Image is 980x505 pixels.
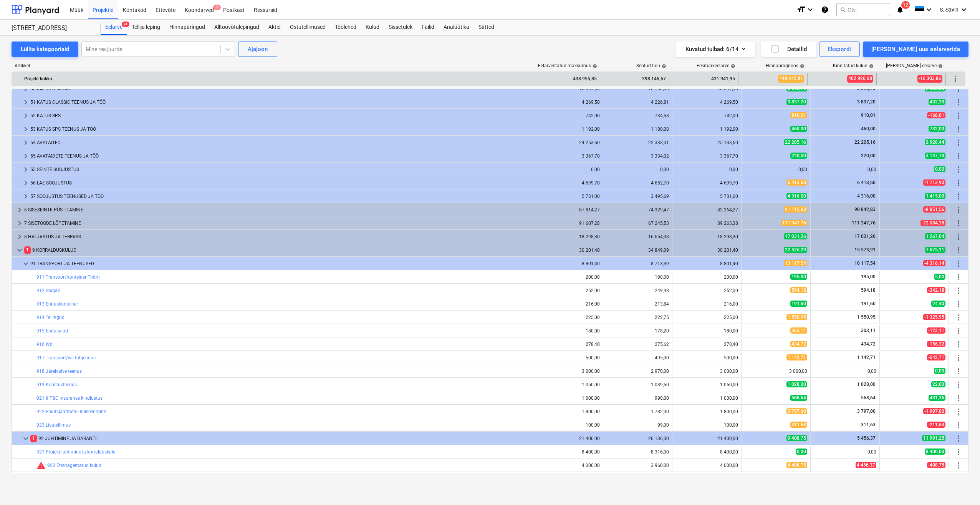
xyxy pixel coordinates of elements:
div: 225,00 [675,315,738,320]
span: 1 142,71 [856,355,876,360]
span: S. Savin [940,7,958,13]
span: -342,18 [927,287,945,293]
div: 200,00 [537,274,600,280]
span: 4 316,00 [856,193,876,199]
a: Ostutellimused [285,20,330,35]
span: 432,30 [929,99,945,105]
div: 4 699,70 [675,180,738,186]
span: -4 316,14 [923,260,945,266]
div: 0,00 [675,167,738,172]
span: 434,72 [860,341,876,347]
span: 15 573,91 [854,247,876,252]
span: keyboard_arrow_right [21,138,30,147]
div: Kuvatud tulbad : 6/14 [685,44,746,54]
a: 911 Transport konteiner Thörn [36,274,100,280]
div: Artikkel [12,63,531,68]
a: 912 Soojak [36,288,60,293]
span: search [840,7,846,13]
div: 22 333,01 [606,140,669,145]
div: 4 699,70 [537,180,600,186]
a: 921 Projektijuhtimine ja korralduskulu [36,449,116,455]
span: keyboard_arrow_down [21,434,30,443]
span: 4 316,00 [786,193,807,199]
div: 30 201,40 [675,248,738,253]
div: 180,00 [675,328,738,334]
span: 24,40 [931,301,945,307]
div: 4 652,70 [606,180,669,186]
span: 91 115,83 [784,206,807,213]
div: Kinnitatud kulud [833,63,874,68]
div: Hinnapäringud [165,20,210,35]
span: Rohkem tegevusi [954,326,963,336]
span: keyboard_arrow_right [21,178,30,188]
span: 17 031,26 [854,234,876,239]
div: 1 050,00 [537,382,600,387]
a: Tellija leping [127,20,165,35]
div: 56 LAE SOOJUSTUS [30,177,531,189]
div: Töölehed [330,20,361,35]
span: 482 926,08 [847,75,873,82]
span: Rohkem tegevusi [954,205,963,214]
div: 34 849,39 [606,248,669,253]
div: 0,00 [814,369,876,374]
span: 460,00 [860,126,876,131]
div: 30 201,40 [537,248,600,253]
span: help [591,64,597,68]
div: 2 970,00 [606,369,669,374]
span: keyboard_arrow_right [21,165,30,174]
div: Sätted [474,20,499,35]
div: 500,00 [675,355,738,360]
div: 87 814,27 [537,207,600,213]
div: 198,00 [606,274,669,280]
div: 82 264,27 [675,207,738,213]
div: 91 607,28 [537,221,600,226]
span: 1 142,71 [786,354,807,360]
span: Rohkem tegevusi [954,246,963,255]
span: 0,00 [934,368,945,374]
button: Ekspordi [819,42,859,57]
button: Otsi [836,3,890,16]
span: 22 205,16 [784,139,807,145]
span: Rohkem tegevusi [954,461,963,470]
span: 191,60 [790,301,807,307]
div: 7 SISETÖÖDE LÕPETAMINE [24,217,531,229]
span: Rohkem tegevusi [954,151,963,161]
div: 3 000,00 [745,369,807,374]
span: -642,71 [927,354,945,360]
a: 923 Lisatellimus [36,422,71,428]
span: keyboard_arrow_right [15,219,24,228]
div: 249,48 [606,288,669,293]
span: Rohkem tegevusi [954,138,963,147]
div: 3 367,70 [675,153,738,159]
div: 180,00 [537,328,600,334]
div: 67 245,53 [606,221,669,226]
span: 9+ [122,22,129,27]
div: Seotud tulu [636,63,666,68]
div: 398 146,67 [603,73,666,85]
span: keyboard_arrow_right [21,151,30,161]
span: 17 031,26 [784,233,807,239]
span: Rohkem tegevusi [954,420,963,430]
span: 195,00 [790,274,807,280]
div: 225,00 [537,315,600,320]
div: 742,00 [537,113,600,118]
span: Rohkem tegevusi [954,367,963,376]
span: Rohkem tegevusi [954,125,963,134]
div: 3 495,69 [606,194,669,199]
span: Rohkem tegevusi [954,447,963,457]
a: 917 Transport/wc tühjendus [36,355,96,360]
div: 8 801,40 [675,261,738,266]
span: Rohkem tegevusi [954,232,963,241]
div: 1 782,00 [606,409,669,414]
div: Hinnaprognoos [766,63,805,68]
a: Sissetulek [384,20,417,35]
span: Rohkem tegevusi [954,98,963,107]
span: Rohkem tegevusi [954,111,963,120]
div: [STREET_ADDRESS] [12,24,91,32]
div: 55 AVATÄIDETE TEENUS JA TÖÖ [30,150,531,162]
span: help [729,64,735,68]
span: 7 675,11 [925,247,945,253]
span: keyboard_arrow_right [21,111,30,120]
